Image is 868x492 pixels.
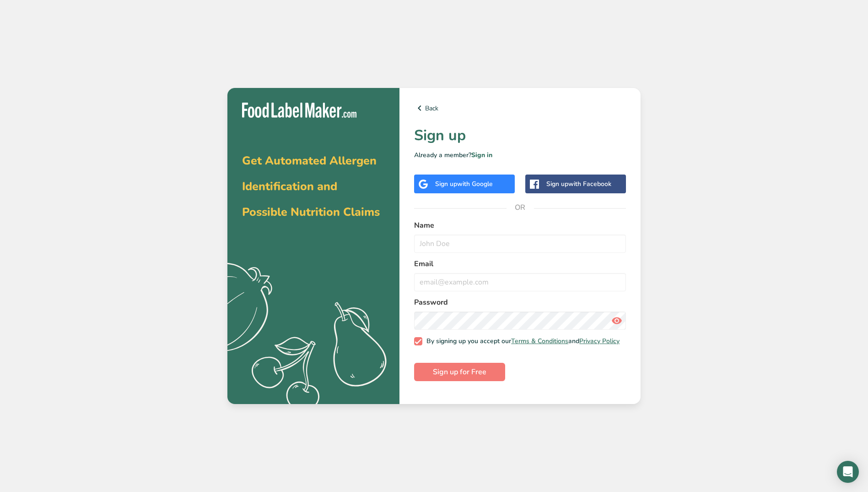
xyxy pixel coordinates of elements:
span: OR [507,194,534,221]
span: with Facebook [568,180,611,188]
h1: Sign up [414,125,626,147]
input: John Doe [414,235,626,253]
a: Back [414,103,626,114]
div: Sign up [546,179,611,189]
p: Already a member? [414,150,626,160]
label: Email [414,258,626,269]
label: Password [414,297,626,308]
span: Get Automated Allergen Identification and Possible Nutrition Claims [242,153,380,220]
span: Sign up for Free [433,366,486,377]
input: email@example.com [414,273,626,291]
a: Terms & Conditions [511,337,568,345]
a: Sign in [471,151,492,159]
img: Food Label Maker [242,103,356,118]
span: with Google [457,180,493,188]
div: Open Intercom Messenger [837,461,859,483]
button: Sign up for Free [414,363,505,381]
div: Sign up [435,179,493,189]
a: Privacy Policy [579,337,620,345]
label: Name [414,220,626,231]
span: By signing up you accept our and [422,337,620,345]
